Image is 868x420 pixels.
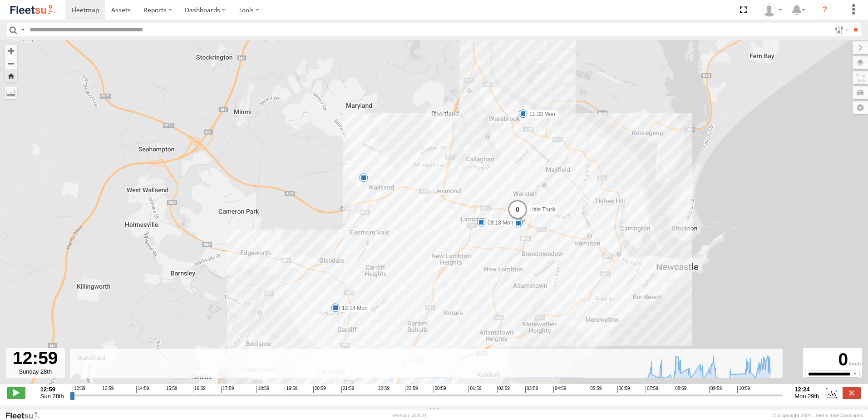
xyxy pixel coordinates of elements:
[19,23,26,36] label: Search Query
[737,386,750,393] span: 10:59
[523,110,558,118] label: 11:33 Mon
[843,387,861,399] label: Close
[221,386,234,393] span: 17:59
[818,3,832,17] i: ?
[285,386,297,393] span: 19:59
[481,219,516,227] label: 08:18 Mon
[794,393,819,400] span: Mon 29th Sep 2025
[525,386,538,393] span: 03:59
[589,386,602,393] span: 05:59
[434,386,446,393] span: 00:59
[193,386,206,393] span: 16:59
[617,386,630,393] span: 06:59
[256,386,269,393] span: 18:59
[794,386,819,393] strong: 12:24
[9,4,56,16] img: fleetsu-logo-horizontal.svg
[40,393,64,400] span: Sun 28th Sep 2025
[5,411,47,420] a: Visit our Website
[165,386,178,393] span: 15:59
[853,101,868,114] label: Map Settings
[469,386,481,393] span: 01:59
[514,219,523,228] div: 7
[136,386,149,393] span: 14:59
[815,413,863,418] a: Terms and Conditions
[73,386,85,393] span: 12:59
[101,386,113,393] span: 13:59
[377,386,390,393] span: 22:59
[709,386,722,393] span: 09:59
[804,350,861,370] div: 0
[773,413,863,418] div: © Copyright 2025 -
[759,3,785,17] div: Brodie Roesler
[5,86,17,99] label: Measure
[553,386,566,393] span: 04:59
[341,386,354,393] span: 21:59
[5,57,17,70] button: Zoom out
[5,45,17,57] button: Zoom in
[359,173,368,182] div: 5
[674,386,686,393] span: 08:59
[646,386,658,393] span: 07:59
[335,304,370,312] label: 12:14 Mon
[40,386,64,393] strong: 12:59
[7,387,25,399] label: Play/Stop
[405,386,418,393] span: 23:59
[5,70,17,82] button: Zoom Home
[831,23,850,36] label: Search Filter Options
[393,413,427,418] div: Version: 308.01
[497,386,510,393] span: 02:59
[529,206,556,213] span: Little Truck
[313,386,326,393] span: 20:59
